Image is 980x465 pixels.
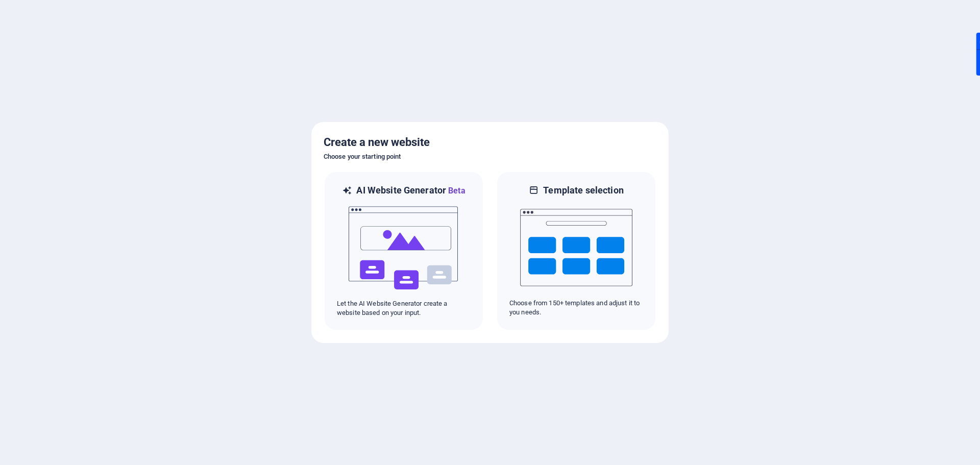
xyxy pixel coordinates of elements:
[496,171,656,331] div: Template selectionChoose from 150+ templates and adjust it to you needs.
[324,134,656,151] h5: Create a new website
[324,171,484,331] div: AI Website GeneratorBetaaiLet the AI Website Generator create a website based on your input.
[337,299,471,317] p: Let the AI Website Generator create a website based on your input.
[324,151,656,163] h6: Choose your starting point
[509,299,643,317] p: Choose from 150+ templates and adjust it to you needs.
[348,197,460,299] img: ai
[543,184,623,197] h6: Template selection
[356,184,465,197] h6: AI Website Generator
[446,186,465,195] span: Beta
